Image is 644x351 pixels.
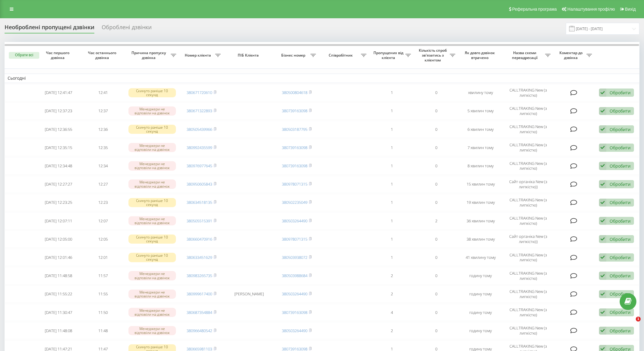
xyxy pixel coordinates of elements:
[458,304,503,321] td: годину тому
[503,322,554,339] td: CALLTRAKING New (з липкістю)
[81,286,125,303] td: 11:55
[458,286,503,303] td: годину тому
[610,291,631,297] div: Обробити
[414,286,458,303] td: 0
[282,127,307,132] a: 380503187795
[36,84,81,101] td: [DATE] 12:41:47
[369,176,414,193] td: 1
[36,322,81,339] td: [DATE] 11:48:08
[282,90,307,95] a: 380500804618
[369,286,414,303] td: 2
[229,53,269,58] span: ПІБ Клієнта
[458,212,503,229] td: 36 хвилин тому
[414,322,458,339] td: 0
[503,157,554,174] td: CALLTRAKING New (з липкістю)
[623,317,638,331] iframe: Intercom live chat
[503,139,554,156] td: CALLTRAKING New (з липкістю)
[282,108,307,113] a: 380739163098
[187,127,212,132] a: 380505439966
[464,50,498,60] span: Як довго дзвінок втрачено
[458,194,503,211] td: 19 хвилин тому
[282,310,307,315] a: 380739163098
[512,7,557,12] span: Реферальна програма
[128,125,176,134] div: Скинуто раніше 10 секунд
[187,273,212,278] a: 380983265735
[86,50,120,60] span: Час останнього дзвінка
[187,328,212,333] a: 380966480542
[278,53,310,58] span: Бізнес номер
[81,103,125,120] td: 12:37
[503,121,554,138] td: CALLTRAKING New (з липкістю)
[369,249,414,266] td: 1
[369,103,414,120] td: 1
[625,7,636,12] span: Вихід
[458,176,503,193] td: 15 хвилин тому
[458,322,503,339] td: годину тому
[458,103,503,120] td: 5 хвилин тому
[36,286,81,303] td: [DATE] 11:55:22
[610,328,631,334] div: Обробити
[282,255,307,260] a: 380503938072
[610,255,631,260] div: Обробити
[417,48,450,62] span: Кількість спроб зв'язатись з клієнтом
[610,218,631,224] div: Обробити
[36,267,81,284] td: [DATE] 11:48:58
[81,267,125,284] td: 11:57
[187,181,212,187] a: 380950605843
[369,121,414,138] td: 1
[369,84,414,101] td: 1
[610,90,631,96] div: Обробити
[458,157,503,174] td: 8 хвилин тому
[81,157,125,174] td: 12:34
[36,249,81,266] td: [DATE] 12:01:46
[81,176,125,193] td: 12:27
[458,84,503,101] td: хвилину тому
[81,322,125,339] td: 11:48
[414,157,458,174] td: 0
[369,267,414,284] td: 2
[282,218,307,224] a: 380503264490
[36,139,81,156] td: [DATE] 12:35:15
[81,231,125,248] td: 12:05
[187,90,212,95] a: 380671720610
[187,200,212,205] a: 380634518135
[36,103,81,120] td: [DATE] 12:37:23
[128,290,176,299] div: Менеджери не відповіли на дзвінок
[373,50,405,60] span: Пропущених від клієнта
[610,200,631,205] div: Обробити
[128,106,176,116] div: Менеджери не відповіли на дзвінок
[414,139,458,156] td: 0
[128,50,170,60] span: Причина пропуску дзвінка
[36,212,81,229] td: [DATE] 12:07:11
[503,249,554,266] td: CALLTRAKING New (з липкістю)
[81,212,125,229] td: 12:07
[503,212,554,229] td: CALLTRAKING New (з липкістю)
[282,200,307,205] a: 380502235049
[41,50,76,60] span: Час першого дзвінка
[36,176,81,193] td: [DATE] 12:27:27
[610,309,631,315] div: Обробити
[224,286,275,303] td: [PERSON_NAME]
[102,24,152,33] div: Оброблені дзвінки
[187,218,212,224] a: 380505515391
[414,231,458,248] td: 0
[187,291,212,297] a: 380999617400
[81,84,125,101] td: 12:41
[282,181,307,187] a: 380978071315
[503,231,554,248] td: Сайт органіка New (з липкістю))
[5,24,94,33] div: Необроблені пропущені дзвінки
[458,249,503,266] td: 41 хвилину тому
[81,304,125,321] td: 11:50
[128,216,176,225] div: Менеджери не відповіли на дзвінок
[81,121,125,138] td: 12:36
[557,50,586,60] span: Коментар до дзвінка
[282,145,307,150] a: 380739163098
[182,53,215,58] span: Номер клієнта
[458,231,503,248] td: 38 хвилин тому
[503,286,554,303] td: CALLTRAKING New (з липкістю)
[414,249,458,266] td: 0
[369,139,414,156] td: 1
[369,322,414,339] td: 2
[414,176,458,193] td: 0
[128,235,176,244] div: Скинуто раніше 10 секунд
